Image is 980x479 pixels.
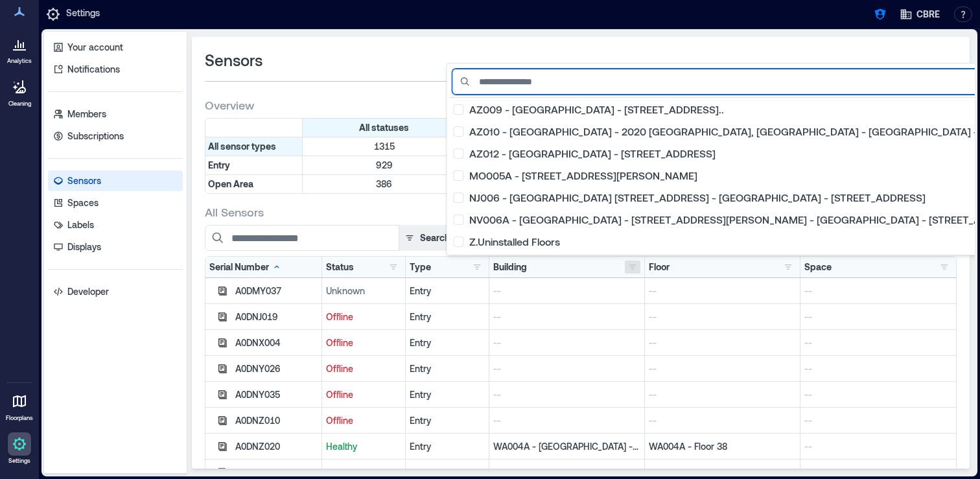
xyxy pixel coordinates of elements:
[804,310,952,323] p: --
[410,261,431,274] div: Type
[649,466,796,479] p: TX028 - Floor 15
[493,310,640,323] p: --
[804,336,952,349] p: --
[804,440,952,453] p: --
[410,310,485,323] div: Entry
[235,440,318,453] div: A0DNZ020
[67,285,109,298] p: Developer
[916,8,940,21] span: CBRE
[493,261,527,274] div: Building
[48,281,183,302] a: Developer
[303,119,466,137] div: All statuses
[493,362,640,375] p: --
[305,178,463,191] p: 386
[410,440,485,453] div: Entry
[66,6,100,22] p: Settings
[649,336,796,349] p: --
[410,414,485,427] div: Entry
[326,310,401,323] p: Offline
[326,285,401,298] p: Unknown
[205,204,264,220] span: All Sensors
[48,237,183,257] a: Displays
[649,388,796,401] p: --
[235,310,318,323] div: A0DNJ019
[235,285,318,298] div: A0DMY037
[235,414,318,427] div: A0DNZ010
[2,386,37,426] a: Floorplans
[205,137,303,156] div: All sensor types
[410,362,485,375] div: Entry
[649,362,796,375] p: --
[804,388,952,401] p: --
[67,130,124,143] p: Subscriptions
[67,240,101,253] p: Displays
[3,71,36,111] a: Cleaning
[410,466,485,479] div: Entry
[4,428,35,469] a: Settings
[235,362,318,375] div: A0DNY026
[326,336,401,349] p: Offline
[67,174,101,187] p: Sensors
[48,126,183,146] a: Subscriptions
[493,388,640,401] p: --
[305,140,463,153] p: 1315
[48,215,183,235] a: Labels
[410,285,485,298] div: Entry
[235,388,318,401] div: A0DNY035
[804,414,952,427] p: --
[67,218,94,231] p: Labels
[493,285,640,298] p: --
[8,100,31,108] p: Cleaning
[235,466,318,479] div: A0DNZ040
[649,285,796,298] p: --
[3,29,36,69] a: Analytics
[48,104,183,124] a: Members
[326,466,401,479] p: Offline
[804,285,952,298] p: --
[326,362,401,375] p: Offline
[399,225,464,251] button: Search in
[235,336,318,349] div: A0DNX004
[305,159,463,172] p: 929
[804,362,952,375] p: --
[649,414,796,427] p: --
[493,414,640,427] p: --
[410,388,485,401] div: Entry
[209,261,282,274] div: Serial Number
[649,261,670,274] div: Floor
[649,440,796,453] p: WA004A - Floor 38
[48,193,183,213] a: Spaces
[326,261,354,274] div: Status
[326,388,401,401] p: Offline
[7,57,32,65] p: Analytics
[896,4,944,25] button: CBRE
[67,41,123,54] p: Your account
[205,175,303,193] div: Filter by Type: Open Area
[410,336,485,349] div: Entry
[493,440,640,453] p: WA004A - [GEOGRAPHIC_DATA] - [STREET_ADDRESS]
[493,466,640,479] p: TX028 - [GEOGRAPHIC_DATA] - 2100 [PERSON_NAME].., TX028 - [GEOGRAPHIC_DATA] - 2100 [PERSON_NAME]
[6,414,33,422] p: Floorplans
[493,336,640,349] p: --
[67,108,106,121] p: Members
[804,466,952,479] p: --
[48,59,183,80] a: Notifications
[326,440,401,453] p: Healthy
[67,196,99,209] p: Spaces
[649,310,796,323] p: --
[205,97,254,113] span: Overview
[8,457,30,465] p: Settings
[326,414,401,427] p: Offline
[67,63,120,76] p: Notifications
[804,261,832,274] div: Space
[205,156,303,174] div: Filter by Type: Entry
[48,37,183,58] a: Your account
[48,170,183,191] a: Sensors
[205,50,262,71] span: Sensors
